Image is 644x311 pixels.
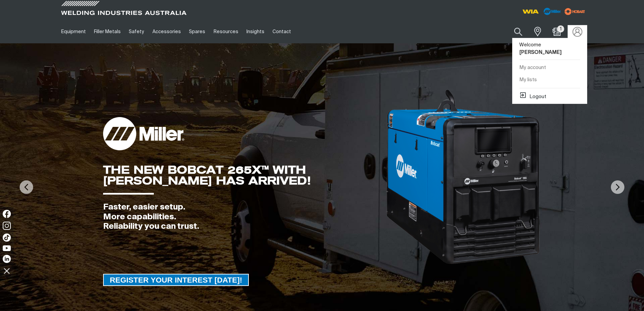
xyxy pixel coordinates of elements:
[103,274,249,286] a: REGISTER YOUR INTEREST TODAY!
[185,20,209,43] a: Spares
[519,50,562,55] b: [PERSON_NAME]
[3,255,11,263] img: LinkedIn
[519,91,546,99] button: Logout
[498,24,530,40] input: Product name or item number...
[20,180,33,194] img: PrevArrow
[57,20,90,43] a: Equipment
[104,274,248,286] span: REGISTER YOUR INTEREST [DATE]!
[1,265,13,276] img: hide socials
[103,164,385,186] div: THE NEW BOBCAT 265X™ WITH [PERSON_NAME] HAS ARRIVED!
[90,20,125,43] a: Filler Metals
[103,202,385,231] div: Faster, easier setup. More capabilities. Reliability you can trust.
[3,210,11,218] img: Facebook
[57,20,455,43] nav: Main
[519,42,562,55] span: Welcome
[125,20,148,43] a: Safety
[507,24,530,40] button: Search products
[3,245,11,251] img: YouTube
[268,20,295,43] a: Contact
[3,234,11,242] img: TikTok
[512,74,587,86] a: My lists
[3,222,11,230] img: Instagram
[242,20,268,43] a: Insights
[148,20,185,43] a: Accessories
[209,20,242,43] a: Resources
[563,6,587,17] img: miller
[512,62,587,74] a: My account
[611,180,624,194] img: NextArrow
